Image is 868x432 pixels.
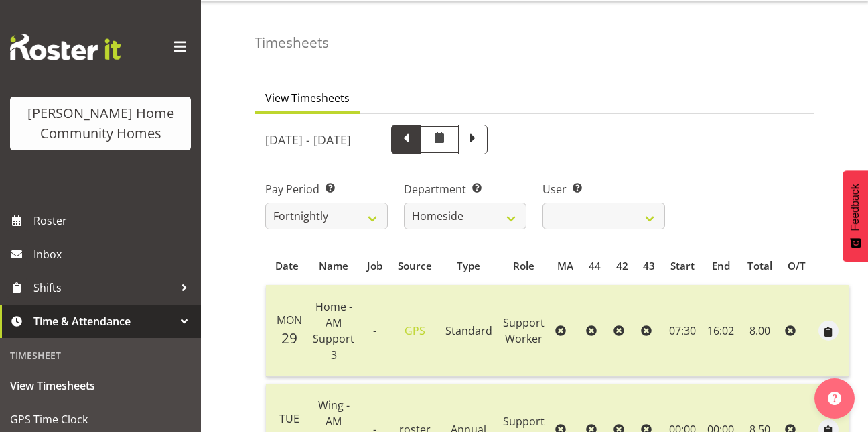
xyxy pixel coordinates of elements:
a: GPS [405,323,425,338]
span: - [373,323,376,338]
button: Feedback - Show survey [843,170,868,262]
span: Inbox [33,244,194,264]
span: End [712,258,730,274]
span: View Timesheets [265,90,350,106]
span: Source [398,258,432,274]
td: Standard [440,285,498,377]
span: Shifts [33,278,174,298]
span: 42 [616,258,628,274]
span: O/T [788,258,806,274]
label: Pay Period [265,181,388,197]
span: GPS Time Clock [10,409,191,429]
span: MA [557,258,573,274]
a: View Timesheets [3,369,198,402]
span: Role [513,258,534,274]
label: User [542,181,665,197]
span: Feedback [849,184,861,231]
span: Time & Attendance [33,311,174,331]
span: Name [319,258,348,274]
td: 16:02 [702,285,739,377]
td: 8.00 [739,285,780,377]
h5: [DATE] - [DATE] [265,132,351,147]
div: Timesheet [3,341,198,369]
span: Total [747,258,772,274]
span: 43 [643,258,655,274]
span: Date [275,258,299,274]
span: Type [457,258,480,274]
span: View Timesheets [10,376,191,396]
label: Department [404,181,526,197]
span: Tue [279,411,299,426]
td: 07:30 [663,285,703,377]
span: Support Worker [503,315,545,346]
span: Mon [277,313,302,327]
img: Rosterit website logo [10,34,121,60]
img: help-xxl-2.png [828,392,841,405]
span: Job [367,258,382,274]
span: 44 [589,258,601,274]
h4: Timesheets [255,35,329,50]
span: Start [670,258,695,274]
span: Home - AM Support 3 [313,299,354,362]
div: [PERSON_NAME] Home Community Homes [23,103,177,144]
span: 29 [281,329,297,347]
span: Roster [33,211,194,231]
